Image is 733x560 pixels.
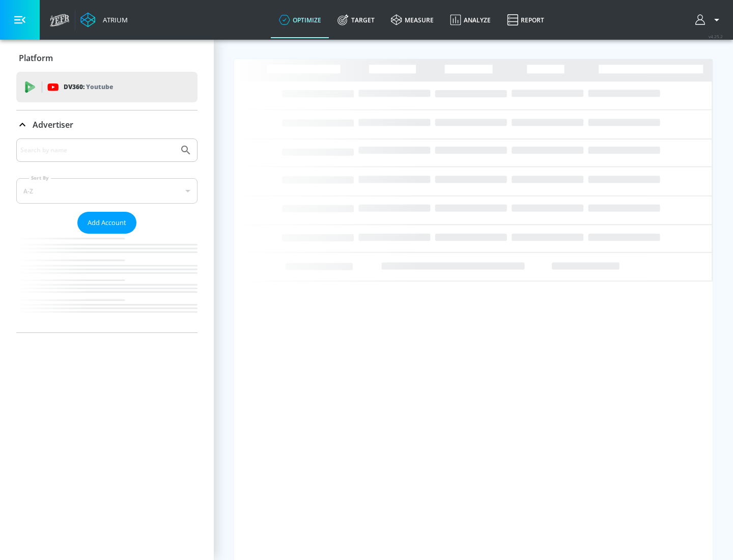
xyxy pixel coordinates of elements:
[709,34,723,39] span: v 4.25.2
[16,234,198,332] nav: list of Advertiser
[16,110,198,139] div: Advertiser
[16,72,198,102] div: DV360: Youtube
[16,138,198,332] div: Advertiser
[80,12,128,27] a: Atrium
[383,2,442,38] a: measure
[271,2,329,38] a: optimize
[16,44,198,72] div: Platform
[64,81,113,93] p: DV360:
[499,2,552,38] a: Report
[16,178,198,204] div: A-Z
[33,119,73,130] p: Advertiser
[77,212,136,234] button: Add Account
[20,144,175,157] input: Search by name
[88,217,126,229] span: Add Account
[99,15,128,24] div: Atrium
[442,2,499,38] a: Analyze
[19,52,53,64] p: Platform
[86,81,113,92] p: Youtube
[329,2,383,38] a: Target
[29,175,51,181] label: Sort By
